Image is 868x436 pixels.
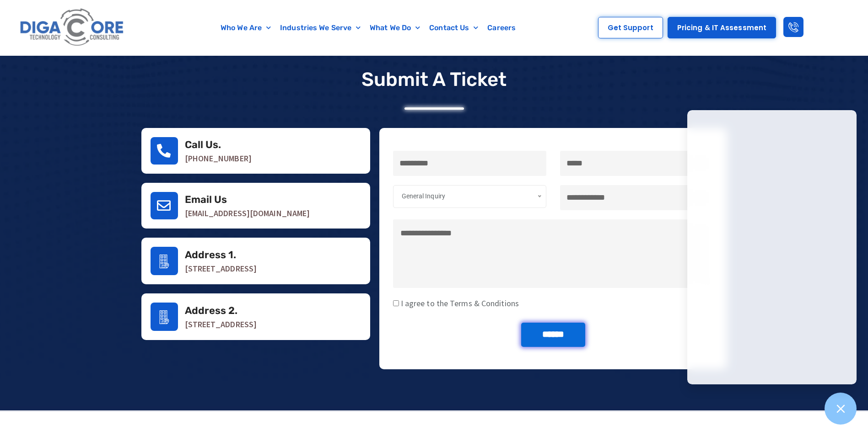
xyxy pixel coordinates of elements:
[216,17,275,38] a: Who We Are
[185,193,227,206] a: Email Us
[393,300,399,306] input: I agree to the Terms & Conditions
[185,209,361,218] p: [EMAIL_ADDRESS][DOMAIN_NAME]
[483,17,520,38] a: Careers
[361,68,507,91] p: Submit a Ticket
[151,192,178,219] a: Email Us
[185,264,361,273] p: [STREET_ADDRESS]
[687,110,857,384] iframe: Chatgenie Messenger
[151,137,178,165] a: Call Us.
[17,5,127,51] img: Digacore logo 1
[365,17,425,38] a: What We Do
[608,24,653,31] span: Get Support
[668,17,776,38] a: Pricing & IT Assessment
[677,24,766,31] span: Pricing & IT Assessment
[185,304,238,317] a: Address 2.
[151,303,178,331] a: Address 2.
[598,17,663,38] a: Get Support
[185,320,361,329] p: [STREET_ADDRESS]
[185,154,361,163] p: [PHONE_NUMBER]
[425,17,483,38] a: Contact Us
[399,298,519,308] span: I agree to the Terms & Conditions
[171,17,566,38] nav: Menu
[185,138,221,151] a: Call Us.
[275,17,365,38] a: Industries We Serve
[393,151,713,362] form: Contact form
[151,247,178,275] a: Address 1.
[185,249,237,261] a: Address 1.
[402,192,446,200] span: General Inquiry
